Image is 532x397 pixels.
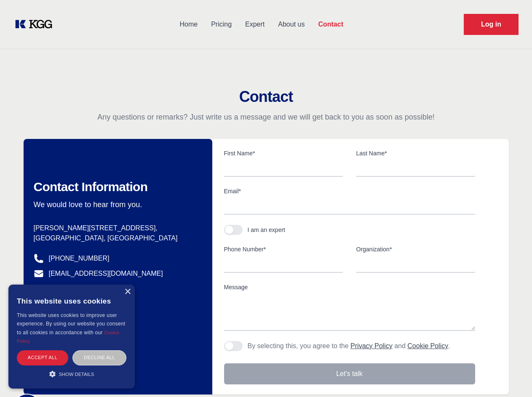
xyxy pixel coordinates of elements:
iframe: Chat Widget [490,357,532,397]
p: By selecting this, you agree to the and . [248,341,450,351]
label: Organization* [356,245,475,253]
label: First Name* [224,149,343,157]
label: Phone Number* [224,245,343,253]
a: Request Demo [464,14,519,35]
a: Privacy Policy [350,342,393,349]
h2: Contact [10,88,522,105]
a: Home [173,13,204,35]
div: I am an expert [248,226,286,234]
h2: Contact Information [34,179,199,195]
a: Cookie Policy [407,342,448,349]
a: Expert [238,13,271,35]
a: @knowledgegategroup [34,284,118,294]
p: [GEOGRAPHIC_DATA], [GEOGRAPHIC_DATA] [34,233,199,243]
a: Contact [311,13,350,35]
label: Last Name* [356,149,475,157]
div: Close [124,289,131,295]
div: Accept all [17,350,68,365]
a: [EMAIL_ADDRESS][DOMAIN_NAME] [49,269,163,279]
label: Email* [224,187,475,195]
div: This website uses cookies [17,291,126,311]
span: Show details [59,372,94,377]
a: [PHONE_NUMBER] [49,253,110,264]
span: This website uses cookies to improve user experience. By using our website you consent to all coo... [17,312,125,336]
div: Show details [17,370,126,378]
button: Let's talk [224,363,475,384]
div: Decline all [72,350,126,365]
a: Pricing [204,13,238,35]
a: About us [271,13,311,35]
p: We would love to hear from you. [34,200,199,210]
label: Message [224,283,475,291]
p: [PERSON_NAME][STREET_ADDRESS], [34,223,199,233]
a: KOL Knowledge Platform: Talk to Key External Experts (KEE) [13,18,59,31]
a: Cookie Policy [17,330,120,344]
p: Any questions or remarks? Just write us a message and we will get back to you as soon as possible! [10,112,522,122]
